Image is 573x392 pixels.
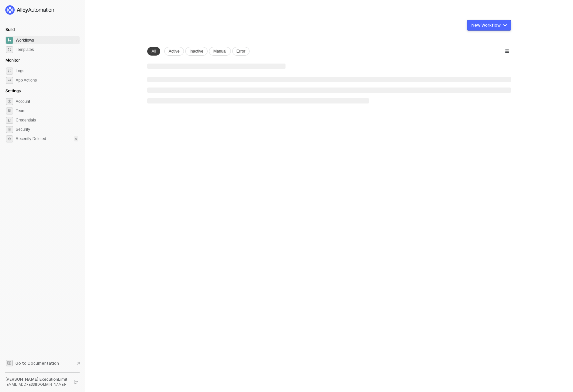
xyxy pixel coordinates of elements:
span: Templates [16,46,78,54]
span: Monitor [5,58,20,63]
span: Workflows [16,36,78,44]
div: 0 [74,136,78,141]
span: settings [6,98,13,105]
button: New Workflow [467,20,511,31]
img: logo [5,5,55,15]
span: documentation [6,360,13,366]
span: document-arrow [75,360,82,367]
span: Recently Deleted [16,136,46,142]
div: All [147,47,160,56]
span: Go to Documentation [15,360,59,366]
a: logo [5,5,80,15]
div: App Actions [16,78,37,83]
span: settings [6,135,13,142]
span: dashboard [6,37,13,44]
span: Team [16,107,78,115]
span: team [6,107,13,114]
div: Error [232,47,250,56]
span: icon-app-actions [6,77,13,84]
div: [PERSON_NAME] ExecutionLimit [5,377,68,382]
span: security [6,126,13,133]
span: Account [16,98,78,105]
span: Security [16,125,78,133]
div: Manual [209,47,231,56]
div: [EMAIL_ADDRESS][DOMAIN_NAME] • [5,382,68,387]
span: Settings [5,88,21,93]
span: Logs [16,67,78,75]
div: Inactive [185,47,208,56]
span: icon-logs [6,68,13,75]
span: credentials [6,117,13,124]
span: Build [5,27,15,32]
a: Knowledge Base [5,359,80,367]
div: New Workflow [471,23,501,28]
div: Active [164,47,184,56]
span: Credentials [16,116,78,124]
span: marketplace [6,46,13,53]
span: logout [74,380,78,384]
